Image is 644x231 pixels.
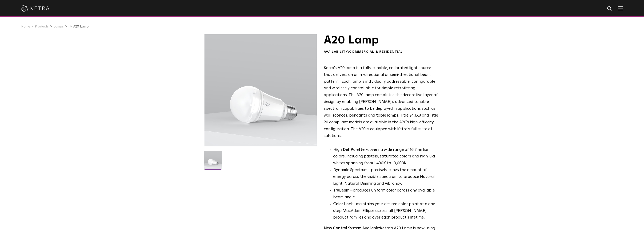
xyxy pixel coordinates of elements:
a: A20 Lamp [73,25,89,28]
p: covers a wide range of 16.7 million colors, including pastels, saturated colors and high CRI whit... [333,147,438,167]
img: ketra-logo-2019-white [21,5,49,12]
img: Hamburger%20Nav.svg [618,6,623,10]
img: search icon [607,6,613,12]
strong: New Control System Available: [324,226,380,230]
a: Products [35,25,49,28]
a: Home [21,25,30,28]
strong: Color Lock [333,202,353,206]
li: —maintains your desired color point at a one step MacAdam Ellipse across all [PERSON_NAME] produc... [333,201,438,221]
li: —produces uniform color across any available beam angle. [333,187,438,201]
span: Ketra's A20 lamp is a fully tunable, calibrated light source that delivers an omni-directional or... [324,66,438,138]
strong: TruBeam [333,188,349,192]
a: Lamps [53,25,64,28]
strong: Dynamic Spectrum [333,168,368,172]
li: —precisely tunes the amount of energy across the visible spectrum to produce Natural Light, Natur... [333,167,438,187]
strong: High Def Palette - [333,148,367,152]
h1: A20 Lamp [324,34,438,46]
span: Commercial & Residential [349,50,403,53]
div: Availability: [324,50,438,54]
img: A20-Lamp-2021-Web-Square [204,151,222,172]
